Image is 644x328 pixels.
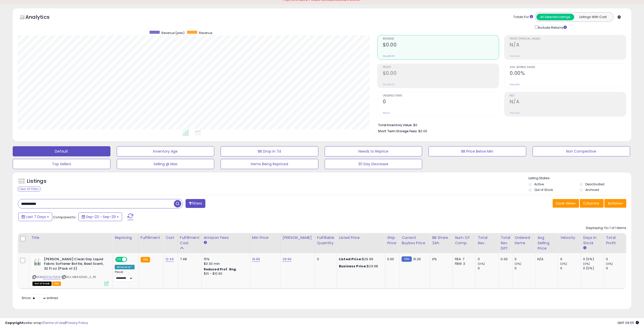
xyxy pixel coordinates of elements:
[325,146,422,156] button: Needs to Reprice
[560,266,581,271] div: 0
[27,178,46,185] h5: Listings
[115,235,136,240] div: Repricing
[383,66,499,69] span: Profit
[560,235,579,240] div: Velocity
[510,83,520,86] small: Prev: N/A
[606,262,613,266] small: (0%)
[501,257,508,261] div: 0.00
[383,38,499,40] span: Revenue
[204,261,246,266] div: $0.30 min
[25,13,59,22] h5: Analytics
[560,257,581,261] div: 0
[78,212,122,221] button: Sep-23 - Sep-29
[5,321,88,325] div: seller snap | |
[510,55,520,58] small: Prev: N/A
[180,235,200,246] div: Fulfillment Cost
[115,270,135,282] div: Preset:
[617,320,639,325] span: 2025-10-7 09:55 GMT
[32,282,52,286] span: All listings that are currently out of stock and unavailable for purchase on Amazon
[402,235,428,246] div: Current Buybox Price
[402,256,411,262] small: FBM
[18,187,40,191] div: Clear All Filters
[31,235,110,240] div: Title
[583,257,604,261] div: 0 (0%)
[478,262,485,266] small: (0%)
[204,267,237,271] b: Reduced Prof. Rng.
[61,275,96,279] span: | SKU: MRS43340_2_PK
[13,159,110,169] button: Top Sellers
[510,111,520,114] small: Prev: N/A
[339,257,362,261] b: Listed Price:
[52,282,61,286] span: FBA
[515,262,522,266] small: (0%)
[22,296,58,300] span: Show: entries
[478,235,496,246] div: Total Rev.
[510,94,626,97] span: ROI
[378,122,622,128] li: $0
[413,257,421,261] span: 31.26
[574,14,612,20] button: Listings With Cost
[585,188,599,192] label: Archived
[378,123,412,127] b: Total Inventory Value:
[44,257,106,272] b: [PERSON_NAME] Clean Day Liquid Fabric Softener Bottle, Basil Scent, 32 Fl oz (Pack of 2)
[53,215,76,220] span: Compared to:
[604,199,626,208] button: Actions
[166,235,176,240] div: Cost
[534,188,553,192] label: Out of Stock
[586,226,626,231] div: Displaying 1 to 1 of 1 items
[553,199,579,208] button: Save View
[115,265,135,269] div: Amazon AI *
[583,201,599,206] span: Columns
[339,264,367,269] b: Business Price:
[383,111,390,114] small: Prev: 0
[537,257,554,261] div: N/A
[387,235,397,246] div: Ship Price
[221,146,318,156] button: BB Drop in 7d
[583,235,602,246] div: Days In Stock
[537,235,556,251] div: Avg Selling Price
[117,146,214,156] button: Inventory Age
[378,129,418,133] b: Short Term Storage Fees:
[383,55,395,58] small: Prev: $0.00
[116,257,122,261] span: ON
[515,235,533,246] div: Ordered Items
[204,240,207,245] small: Amazon Fees.
[428,146,526,156] button: BB Price Below Min
[204,235,248,240] div: Amazon Fees
[529,176,631,181] p: Listing States:
[141,235,161,240] div: Fulfillment
[606,257,626,261] div: 0
[583,262,590,266] small: (0%)
[383,83,395,86] small: Prev: $0.00
[339,264,381,269] div: $29.98
[26,214,46,219] span: Last 7 Days
[455,257,472,261] div: FBA: 7
[66,320,88,325] a: Privacy Policy
[531,24,573,30] div: Include Returns
[43,320,65,325] a: Terms of Use
[13,146,110,156] button: Default
[510,99,626,106] h2: N/A
[536,14,574,20] button: All Selected Listings
[166,257,174,262] a: 12.46
[510,66,626,69] span: Avg. Buybox Share
[455,261,472,266] div: FBM: 3
[432,257,449,261] div: 0%
[283,235,313,240] div: [PERSON_NAME]
[606,266,626,271] div: 0
[510,38,626,40] span: Profit [PERSON_NAME]
[5,320,24,325] strong: Copyright
[501,235,510,251] div: Total Rev. Diff.
[283,257,292,262] a: 29.99
[515,266,535,271] div: 0
[317,257,333,261] div: 0
[383,94,499,97] span: Ordered Items
[580,199,604,208] button: Columns
[606,235,624,246] div: Total Profit
[141,257,150,263] small: FBA
[86,214,116,219] span: Sep-23 - Sep-29
[180,257,198,261] div: 7.48
[199,31,212,35] span: Revenue
[455,235,473,246] div: Num of Comp.
[478,257,498,261] div: 0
